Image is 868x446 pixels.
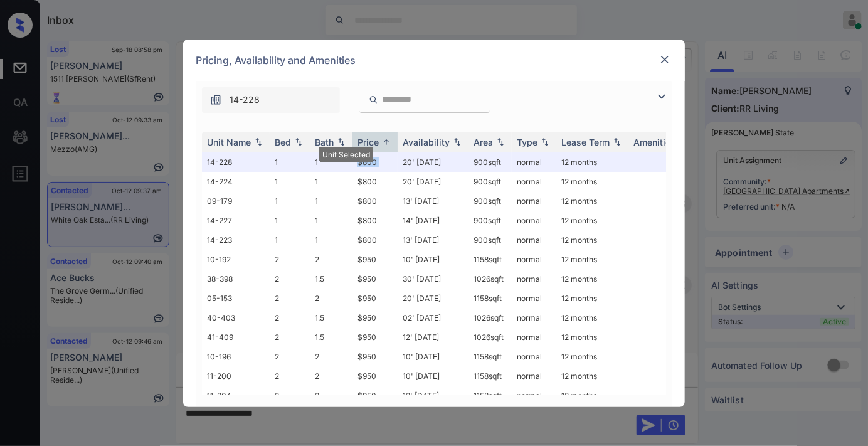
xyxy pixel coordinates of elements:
td: 10' [DATE] [398,250,468,269]
td: normal [512,230,556,250]
td: 2 [310,386,352,405]
td: 1158 sqft [468,250,512,269]
td: normal [512,327,556,347]
div: Area [474,137,493,147]
td: $950 [352,269,398,289]
td: 12 months [556,230,628,250]
td: 12' [DATE] [398,386,468,405]
td: 13' [DATE] [398,191,468,211]
div: Bed [275,137,291,147]
td: $800 [352,230,398,250]
td: 900 sqft [468,191,512,211]
td: 12 months [556,211,628,230]
td: $950 [352,386,398,405]
td: normal [512,250,556,269]
td: 12 months [556,152,628,172]
td: 2 [310,289,352,308]
td: 12 months [556,308,628,327]
td: 20' [DATE] [398,289,468,308]
td: normal [512,386,556,405]
td: 1 [310,191,352,211]
td: 1026 sqft [468,327,512,347]
div: Lease Term [561,137,610,147]
td: 12 months [556,327,628,347]
td: 2 [270,289,310,308]
td: 41-409 [202,327,270,347]
td: normal [512,366,556,386]
td: 38-398 [202,269,270,289]
td: 1 [310,230,352,250]
td: normal [512,308,556,327]
td: 10' [DATE] [398,366,468,386]
td: 1158 sqft [468,386,512,405]
td: 14-223 [202,230,270,250]
td: 12 months [556,250,628,269]
div: Availability [403,137,450,147]
td: 900 sqft [468,152,512,172]
td: 12 months [556,172,628,191]
td: 40-403 [202,308,270,327]
img: icon-zuma [209,93,222,106]
td: 11-200 [202,366,270,386]
td: 11-204 [202,386,270,405]
img: sorting [611,137,623,146]
td: normal [512,211,556,230]
td: normal [512,152,556,172]
td: 30' [DATE] [398,269,468,289]
td: 2 [270,269,310,289]
td: 20' [DATE] [398,152,468,172]
td: 900 sqft [468,172,512,191]
td: 1 [270,191,310,211]
img: icon-zuma [369,94,378,105]
td: 2 [270,327,310,347]
img: icon-zuma [654,89,669,104]
td: 12 months [556,191,628,211]
td: 1158 sqft [468,289,512,308]
td: normal [512,347,556,366]
td: 10' [DATE] [398,347,468,366]
td: $800 [352,172,398,191]
td: 14-228 [202,152,270,172]
td: 14-224 [202,172,270,191]
td: 20' [DATE] [398,172,468,191]
td: 13' [DATE] [398,230,468,250]
td: 2 [270,386,310,405]
td: 1 [270,152,310,172]
td: 900 sqft [468,211,512,230]
img: sorting [494,137,507,146]
td: 12 months [556,366,628,386]
td: 1158 sqft [468,347,512,366]
div: Price [357,137,379,147]
div: Pricing, Availability and Amenities [183,40,685,81]
td: 09-179 [202,191,270,211]
img: sorting [335,137,347,146]
img: sorting [252,137,265,146]
div: Unit Name [207,137,251,147]
td: 14-227 [202,211,270,230]
td: 12 months [556,289,628,308]
td: 2 [270,366,310,386]
td: 14' [DATE] [398,211,468,230]
td: normal [512,172,556,191]
td: 900 sqft [468,230,512,250]
td: $950 [352,366,398,386]
td: 12' [DATE] [398,327,468,347]
td: 2 [270,347,310,366]
div: Amenities [633,137,675,147]
div: Type [517,137,537,147]
td: normal [512,289,556,308]
td: 1 [310,211,352,230]
td: 1158 sqft [468,366,512,386]
td: 1.5 [310,327,352,347]
td: $800 [352,211,398,230]
img: sorting [380,137,393,147]
td: normal [512,191,556,211]
img: sorting [292,137,305,146]
td: 1 [310,152,352,172]
td: $950 [352,250,398,269]
td: 1026 sqft [468,269,512,289]
img: close [659,53,671,66]
td: 2 [310,347,352,366]
td: 05-153 [202,289,270,308]
img: sorting [451,137,463,146]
